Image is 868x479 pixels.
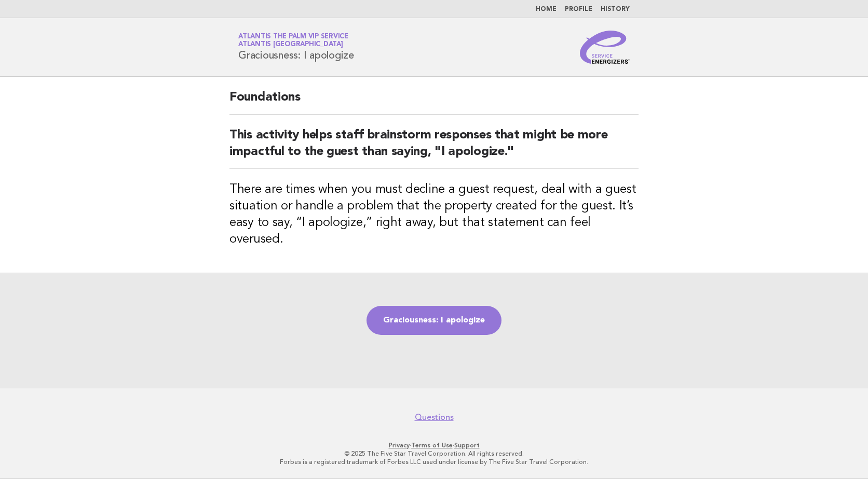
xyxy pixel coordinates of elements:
[580,31,630,64] img: Service Energizers
[411,442,453,449] a: Terms of Use
[229,127,639,169] h2: This activity helps staff brainstorm responses that might be more impactful to the guest than say...
[601,6,630,12] a: History
[116,458,752,466] p: Forbes is a registered trademark of Forbes LLC used under license by The Five Star Travel Corpora...
[367,306,501,335] a: Graciousness: I apologize
[229,89,639,115] h2: Foundations
[116,441,752,449] p: · ·
[229,181,639,248] h3: There are times when you must decline a guest request, deal with a guest situation or handle a pr...
[238,33,348,48] a: Atlantis The Palm VIP ServiceAtlantis [GEOGRAPHIC_DATA]
[238,41,343,48] span: Atlantis [GEOGRAPHIC_DATA]
[454,442,480,449] a: Support
[565,6,592,12] a: Profile
[536,6,557,12] a: Home
[389,442,410,449] a: Privacy
[116,449,752,458] p: © 2025 The Five Star Travel Corporation. All rights reserved.
[415,412,454,422] a: Questions
[238,34,354,61] h1: Graciousness: I apologize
